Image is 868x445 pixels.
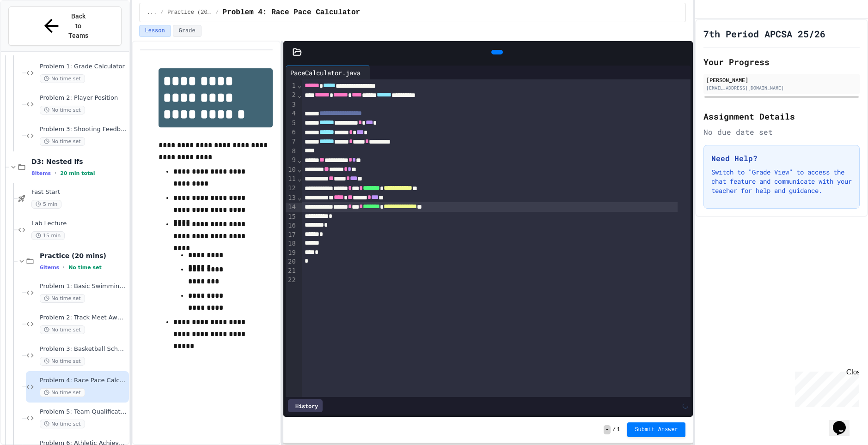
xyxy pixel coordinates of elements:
[286,81,297,90] div: 1
[297,175,302,182] span: Fold line
[703,126,860,138] div: No due date set
[286,212,297,222] div: 15
[703,27,825,40] h1: 7th Period APCSA 25/26
[286,147,297,156] div: 8
[829,408,859,436] iframe: chat widget
[286,184,297,193] div: 12
[147,9,157,16] span: ...
[612,426,616,433] span: /
[286,100,297,109] div: 3
[286,109,297,118] div: 4
[173,25,202,37] button: Grade
[40,74,85,83] span: No time set
[40,137,85,146] span: No time set
[31,220,127,228] span: Lab Lecture
[297,194,302,201] span: Fold line
[223,7,361,18] span: Problem 4: Race Pace Calculator
[40,106,85,114] span: No time set
[286,221,297,230] div: 16
[139,25,171,37] button: Lesson
[40,63,127,71] span: Problem 1: Grade Calculator
[706,76,857,84] div: [PERSON_NAME]
[286,203,297,212] div: 14
[40,283,127,290] span: Problem 1: Basic Swimming Qualification
[40,126,127,133] span: Problem 3: Shooting Feedback
[31,200,61,209] span: 5 min
[706,84,857,91] div: [EMAIL_ADDRESS][DOMAIN_NAME]
[286,230,297,240] div: 17
[31,157,127,166] span: D3: Nested ifs
[40,294,85,303] span: No time set
[286,68,365,78] div: PaceCalculator.java
[286,248,297,258] div: 19
[627,422,685,437] button: Submit Answer
[55,169,56,177] span: •
[286,257,297,266] div: 20
[63,264,65,271] span: •
[297,82,302,89] span: Fold line
[4,4,64,59] div: Chat with us now!Close
[160,9,164,16] span: /
[31,170,51,176] span: 8 items
[40,357,85,366] span: No time set
[286,128,297,137] div: 6
[286,165,297,174] div: 10
[40,408,127,416] span: Problem 5: Team Qualification System
[40,388,85,397] span: No time set
[31,231,65,240] span: 15 min
[8,6,122,46] button: Back to Teams
[40,345,127,353] span: Problem 3: Basketball Scholarship Evaluation
[67,12,89,41] span: Back to Teams
[40,94,127,102] span: Problem 2: Player Position
[68,265,102,271] span: No time set
[711,168,852,195] p: Switch to "Grade View" to access the chat feature and communicate with your teacher for help and ...
[703,110,860,123] h2: Assignment Details
[286,276,297,285] div: 22
[40,420,85,428] span: No time set
[40,314,127,322] span: Problem 2: Track Meet Awards System
[40,265,59,271] span: 6 items
[297,166,302,173] span: Fold line
[40,325,85,334] span: No time set
[31,188,127,196] span: Fast Start
[703,55,860,68] h2: Your Progress
[617,426,620,433] span: 1
[286,193,297,203] div: 13
[297,91,302,99] span: Fold line
[167,9,212,16] span: Practice (20 mins)
[286,119,297,128] div: 5
[40,252,127,260] span: Practice (20 mins)
[286,137,297,146] div: 7
[297,156,302,164] span: Fold line
[711,153,852,164] h3: Need Help?
[60,170,95,176] span: 20 min total
[286,90,297,100] div: 2
[286,266,297,276] div: 21
[286,66,370,79] div: PaceCalculator.java
[604,425,611,434] span: -
[286,239,297,248] div: 18
[286,156,297,165] div: 9
[215,9,219,16] span: /
[286,174,297,184] div: 11
[40,377,127,385] span: Problem 4: Race Pace Calculator
[635,426,678,433] span: Submit Answer
[288,399,323,412] div: History
[791,368,859,407] iframe: chat widget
